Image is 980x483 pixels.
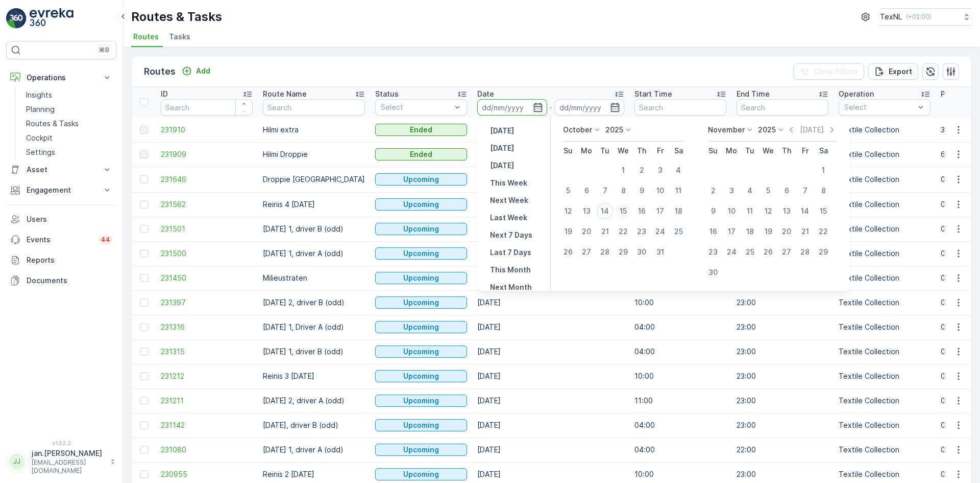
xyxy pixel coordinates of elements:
div: 2 [705,182,721,199]
a: 231212 [161,371,253,381]
input: dd/mm/yyyy [555,99,625,116]
p: Clear Filters [814,66,858,77]
p: 23:00 [737,396,828,406]
td: [DATE] [472,339,629,364]
div: 11 [670,182,687,199]
button: Upcoming [375,370,467,382]
div: 15 [615,203,631,219]
p: Select [844,102,915,112]
p: [DATE] [490,143,514,153]
p: Ended [410,149,432,159]
div: 7 [597,182,613,199]
a: 231562 [161,199,253,210]
p: [DATE] 1, driver A (odd) [263,248,365,259]
p: ID [161,89,168,99]
div: JJ [9,453,25,470]
p: Cockpit [26,133,53,143]
p: Textile Collection [839,396,930,406]
p: Operation [839,89,874,99]
div: Toggle Row Selected [140,200,148,209]
th: Wednesday [614,142,632,160]
th: Thursday [632,142,651,160]
p: [DATE] 1, driver B (odd) [263,224,365,234]
a: 231910 [161,125,253,135]
a: Events44 [6,229,116,250]
p: Droppie [GEOGRAPHIC_DATA] [263,174,365,185]
p: ⌘B [99,46,109,54]
p: 04:00 [634,420,726,430]
p: Ended [410,125,432,135]
div: 26 [760,244,776,260]
th: Thursday [777,142,796,160]
p: 11:00 [634,396,726,406]
div: 16 [705,223,721,240]
div: 5 [760,182,776,199]
p: Hilmi extra [263,125,365,135]
th: Monday [722,142,741,160]
div: 23 [705,244,721,260]
p: Upcoming [403,322,439,332]
div: 19 [560,223,576,240]
button: Next 7 Days [486,229,536,241]
p: Last 7 Days [490,247,531,258]
div: Toggle Row Selected [140,150,148,158]
div: 17 [723,223,740,240]
p: Last Week [490,213,527,223]
div: 3 [723,182,740,199]
a: 231080 [161,445,253,455]
button: JJjan.[PERSON_NAME][EMAIL_ADDRESS][DOMAIN_NAME] [6,448,116,475]
div: 30 [633,244,650,260]
a: Cockpit [22,131,116,145]
input: dd/mm/yyyy [477,99,547,116]
div: Toggle Row Selected [140,323,148,331]
th: Tuesday [741,142,759,160]
p: [DATE] 1, driver A (odd) [263,445,365,455]
p: End Time [737,89,770,99]
div: 17 [652,203,668,219]
p: Export [889,66,912,77]
p: Textile Collection [839,445,930,455]
div: 21 [597,223,613,240]
p: Milieustraten [263,273,365,283]
button: Yesterday [486,125,518,137]
p: - [549,101,553,113]
div: Toggle Row Selected [140,470,148,478]
p: Add [196,66,210,76]
p: 23:00 [737,347,828,357]
button: Upcoming [375,468,467,480]
a: 231909 [161,149,253,159]
p: Textile Collection [839,297,930,308]
span: 231316 [161,322,253,332]
th: Friday [651,142,669,160]
div: Toggle Row Selected [140,446,148,454]
td: [DATE] [472,413,629,438]
div: 1 [615,162,631,178]
div: Toggle Row Selected [140,298,148,307]
td: [DATE] [472,388,629,413]
button: Upcoming [375,247,467,260]
p: Hilmi Droppie [263,149,365,159]
a: Settings [22,145,116,159]
div: 1 [815,162,831,178]
p: Status [375,89,399,99]
th: Friday [796,142,814,160]
button: Upcoming [375,395,467,407]
div: 9 [633,182,650,199]
img: logo [6,8,27,29]
p: jan.[PERSON_NAME] [32,448,105,458]
button: Today [486,142,518,154]
span: 231397 [161,297,253,308]
p: Next Month [490,282,532,292]
p: Textile Collection [839,199,930,210]
p: Upcoming [403,199,439,210]
button: Upcoming [375,419,467,431]
button: Add [178,65,214,77]
div: 7 [797,182,813,199]
a: 231501 [161,224,253,234]
p: Upcoming [403,297,439,308]
p: Events [27,235,93,245]
th: Saturday [669,142,688,160]
p: Reinis 3 [DATE] [263,371,365,381]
